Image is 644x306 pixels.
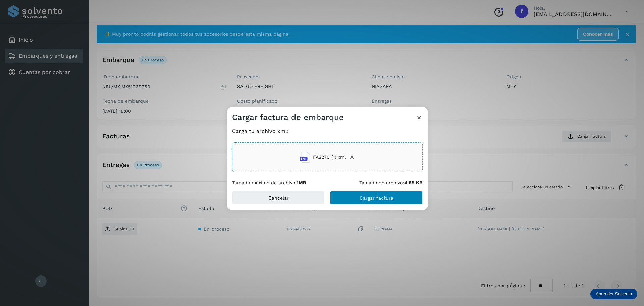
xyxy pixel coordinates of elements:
[404,180,423,185] b: 4.89 KB
[596,291,632,297] p: Aprender Solvento
[330,191,423,205] button: Cargar factura
[232,113,344,122] h3: Cargar factura de embarque
[232,128,423,134] h4: Carga tu archivo xml:
[232,191,325,205] button: Cancelar
[313,154,346,161] span: FA2270 (1).xml
[360,195,393,200] span: Cargar factura
[232,180,306,186] p: Tamaño máximo de archivo:
[297,180,306,185] b: 1MB
[268,195,289,200] span: Cancelar
[590,289,637,299] div: Aprender Solvento
[359,180,423,186] p: Tamaño de archivo:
